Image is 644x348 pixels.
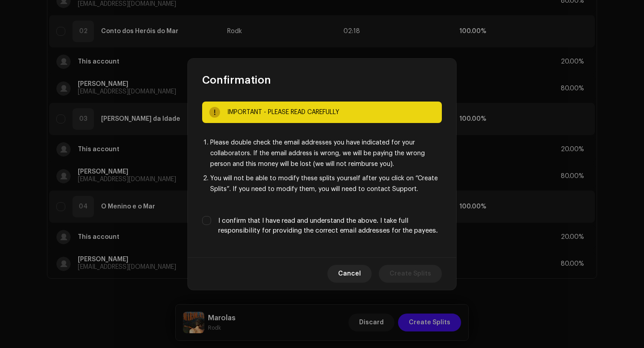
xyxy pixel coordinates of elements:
[210,173,442,195] li: You will not be able to modify these splits yourself after you click on “Create Splits”. If you n...
[379,265,442,283] button: Create Splits
[227,107,435,118] div: IMPORTANT - PLEASE READ CAREFULLY
[202,73,271,87] span: Confirmation
[218,216,442,236] label: I confirm that I have read and understand the above. I take full responsibility for providing the...
[327,265,372,283] button: Cancel
[390,265,431,283] span: Create Splits
[338,265,361,283] span: Cancel
[210,137,442,170] li: Please double check the email addresses you have indicated for your collaborators. If the email a...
